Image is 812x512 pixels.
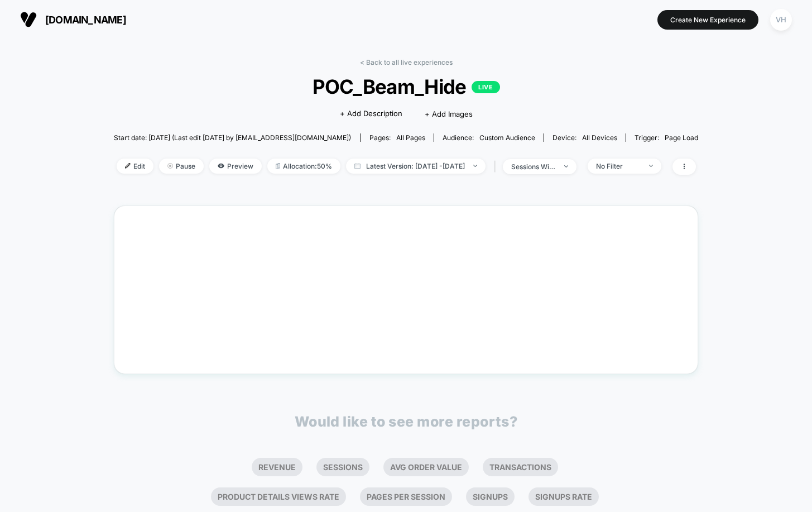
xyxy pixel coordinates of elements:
[354,163,361,169] img: calendar
[473,165,477,167] img: end
[635,133,698,142] div: Trigger:
[383,458,469,476] li: Avg Order Value
[582,133,617,142] span: all devices
[511,162,556,171] div: sessions with impression
[443,133,535,142] div: Audience:
[45,14,126,26] span: [DOMAIN_NAME]
[276,163,280,169] img: rebalance
[665,133,698,142] span: Page Load
[211,487,346,506] li: Product Details Views Rate
[17,11,129,28] button: [DOMAIN_NAME]
[657,10,758,30] button: Create New Experience
[396,133,425,142] span: all pages
[20,11,37,28] img: Visually logo
[346,159,486,174] span: Latest Version: [DATE] - [DATE]
[466,487,515,506] li: Signups
[316,458,369,476] li: Sessions
[369,133,425,142] div: Pages:
[649,165,653,167] img: end
[544,133,626,142] span: Device:
[167,163,173,169] img: end
[252,458,302,476] li: Revenue
[125,163,131,169] img: edit
[472,81,499,93] p: LIVE
[209,159,262,174] span: Preview
[360,487,452,506] li: Pages Per Session
[596,162,641,170] div: No Filter
[114,133,351,142] span: Start date: [DATE] (Last edit [DATE] by [EMAIL_ADDRESS][DOMAIN_NAME])
[767,8,795,31] button: VH
[425,109,473,118] span: + Add Images
[491,159,503,175] span: |
[117,159,153,174] span: Edit
[340,108,402,119] span: + Add Description
[267,159,340,174] span: Allocation: 50%
[479,133,535,142] span: Custom Audience
[159,159,204,174] span: Pause
[564,165,568,168] img: end
[770,9,792,31] div: VH
[528,487,599,506] li: Signups Rate
[295,413,518,430] p: Would like to see more reports?
[483,458,558,476] li: Transactions
[143,75,669,98] span: POC_Beam_Hide
[360,58,453,66] a: < Back to all live experiences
